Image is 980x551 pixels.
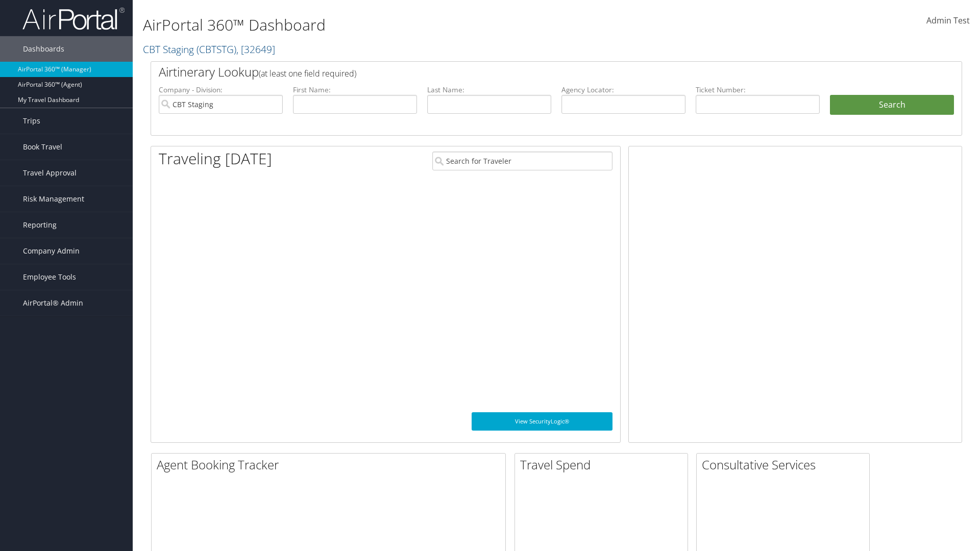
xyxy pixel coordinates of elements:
h2: Airtinerary Lookup [159,63,887,81]
span: Admin Test [926,15,970,26]
input: Search for Traveler [432,152,612,170]
span: Dashboards [23,36,64,62]
h2: Agent Booking Tracker [157,456,505,473]
label: First Name: [293,85,417,95]
h1: AirPortal 360™ Dashboard [143,14,694,36]
span: Reporting [23,212,57,238]
label: Company - Division: [159,85,283,95]
span: Trips [23,108,40,134]
a: Admin Test [926,5,970,37]
span: AirPortal® Admin [23,290,83,316]
h2: Travel Spend [520,456,688,473]
a: View SecurityLogic® [472,412,612,431]
label: Last Name: [427,85,551,95]
span: Risk Management [23,186,84,212]
span: Book Travel [23,134,62,160]
span: Employee Tools [23,264,76,290]
span: , [ 32649 ] [236,42,275,56]
span: (at least one field required) [259,68,356,79]
button: Search [830,95,954,115]
a: CBT Staging [143,42,275,56]
h1: Traveling [DATE] [159,148,272,169]
label: Agency Locator: [561,85,685,95]
span: Travel Approval [23,160,77,186]
img: airportal-logo.png [22,7,125,31]
h2: Consultative Services [702,456,869,473]
span: ( CBTSTG ) [197,42,236,56]
span: Company Admin [23,238,80,264]
label: Ticket Number: [696,85,820,95]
